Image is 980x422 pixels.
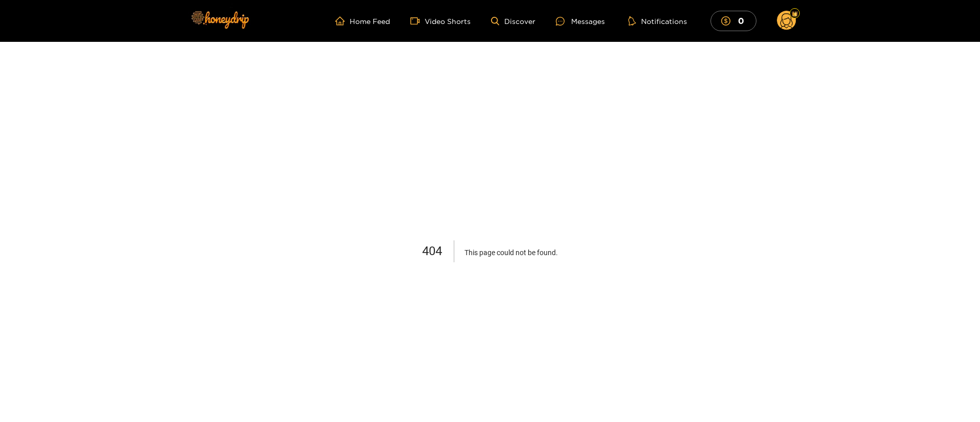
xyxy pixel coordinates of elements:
[464,240,558,265] h2: This page could not be found .
[556,15,605,27] div: Messages
[491,17,535,26] a: Discover
[721,16,736,26] span: dollar
[410,16,425,26] span: video-camera
[737,15,746,26] mark: 0
[335,16,390,26] a: Home Feed
[625,16,690,26] button: Notifications
[410,16,471,26] a: Video Shorts
[792,11,798,17] img: Fan Level
[335,16,350,26] span: home
[422,240,454,262] h1: 404
[710,11,756,31] button: 0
